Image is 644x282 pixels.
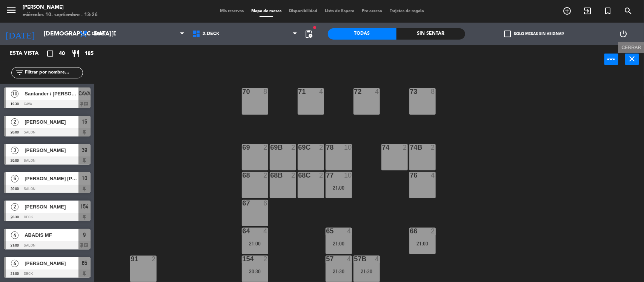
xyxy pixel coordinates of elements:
button: power_input [604,54,618,65]
div: 64 [243,228,243,234]
div: 21:00 [326,185,352,190]
div: 4 [431,172,435,179]
div: 21:00 [326,241,352,246]
div: 2 [263,256,268,262]
div: 4 [319,88,324,95]
div: 8 [431,88,435,95]
span: Mapa de mesas [247,9,285,13]
span: 2 [11,118,18,126]
div: 71 [298,88,299,95]
label: Solo mesas sin asignar [504,31,564,37]
div: 6 [263,200,268,207]
span: 40 [59,49,65,58]
i: crop_square [46,49,55,58]
div: Sin sentar [397,28,465,40]
div: 2 [263,172,268,179]
div: Todas [328,28,397,40]
span: 9 [83,230,86,239]
div: 73 [410,88,410,95]
div: 4 [375,88,380,95]
div: 154 [243,256,243,262]
div: 68 [243,172,243,179]
div: 67 [243,200,243,207]
i: search [624,6,633,15]
span: CAVA [78,89,91,98]
span: [PERSON_NAME] [25,259,78,267]
i: arrow_drop_down [65,29,74,38]
div: 4 [263,228,268,234]
i: close [628,54,637,63]
div: 21:30 [326,269,352,274]
div: 70 [243,88,243,95]
div: 4 [347,228,352,234]
div: 20:30 [242,269,268,274]
div: 2 [263,144,268,151]
i: exit_to_app [583,6,592,15]
span: 5 [11,175,18,182]
i: restaurant [71,49,80,58]
div: 69B [271,144,271,151]
button: close [625,54,639,65]
span: [PERSON_NAME] [25,118,78,126]
div: miércoles 10. septiembre - 13:26 [23,11,98,19]
div: 8 [263,88,268,95]
i: power_input [607,54,616,63]
div: 66 [410,228,410,234]
div: 10 [344,144,352,151]
div: 69 [243,144,243,151]
i: add_circle_outline [563,6,572,15]
div: 21:00 [409,241,436,246]
i: menu [6,5,17,16]
div: [PERSON_NAME] [23,4,98,11]
div: 2 [291,172,296,179]
span: 39 [82,146,87,155]
div: 4 [347,256,352,262]
span: 65 [82,259,87,268]
span: Cena [92,31,105,37]
button: menu [6,5,17,18]
div: 74B [410,144,410,151]
div: 21:00 [242,241,268,246]
span: 4 [11,260,18,267]
div: 68B [271,172,271,179]
span: Mis reservas [216,9,247,13]
span: 2 [11,203,18,211]
div: 10 [344,172,352,179]
input: Filtrar por nombre... [24,69,83,77]
span: 10 [82,174,87,183]
span: Santander / [PERSON_NAME] [25,90,78,98]
i: turned_in_not [603,6,612,15]
div: 76 [410,172,410,179]
span: 185 [85,49,94,58]
div: 2 [291,144,296,151]
div: 4 [375,256,380,262]
span: 2.DECK [203,31,220,37]
span: 4 [11,231,18,239]
span: ABADIS MF [25,231,78,239]
div: 2 [319,144,324,151]
div: 2 [431,228,435,234]
span: [PERSON_NAME] [25,146,78,154]
i: filter_list [15,68,24,77]
span: 154 [81,202,89,211]
span: [PERSON_NAME] [25,203,78,211]
span: Pre-acceso [358,9,386,13]
div: 2 [152,256,156,262]
div: 21:30 [354,269,380,274]
div: 2 [403,144,407,151]
div: Esta vista [4,49,54,58]
span: Tarjetas de regalo [386,9,428,13]
i: power_settings_new [619,29,628,38]
span: 15 [82,117,87,126]
div: 2 [431,144,435,151]
span: Disponibilidad [285,9,321,13]
div: 69C [298,144,299,151]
